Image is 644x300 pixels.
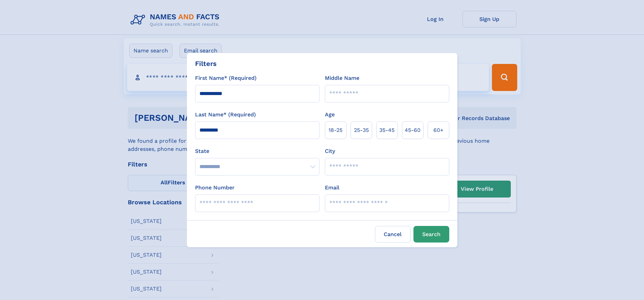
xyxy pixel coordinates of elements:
[195,111,256,119] label: Last Name* (Required)
[195,184,235,192] label: Phone Number
[405,126,421,134] span: 45‑60
[195,147,319,155] label: State
[413,226,449,243] button: Search
[354,126,369,134] span: 25‑35
[325,147,335,155] label: City
[433,126,444,134] span: 60+
[325,184,339,192] label: Email
[375,226,411,243] label: Cancel
[195,74,257,82] label: First Name* (Required)
[195,59,217,69] div: Filters
[325,74,359,82] label: Middle Name
[329,126,342,134] span: 18‑25
[325,111,335,119] label: Age
[379,126,395,134] span: 35‑45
